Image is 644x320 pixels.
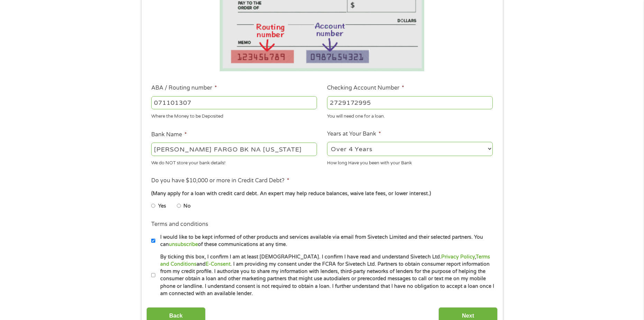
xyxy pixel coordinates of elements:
[151,177,289,184] label: Do you have $10,000 or more in Credit Card Debt?
[151,96,317,109] input: 263177916
[327,157,493,166] div: How long Have you been with your Bank
[151,131,187,138] label: Bank Name
[169,241,198,247] a: unsubscribe
[151,221,208,228] label: Terms and conditions
[327,96,493,109] input: 345634636
[151,84,217,92] label: ABA / Routing number
[151,111,317,120] div: Where the Money to be Deposited
[206,261,230,267] a: E-Consent
[327,84,404,92] label: Checking Account Number
[158,202,166,210] label: Yes
[327,130,381,138] label: Years at Your Bank
[151,190,492,198] div: (Many apply for a loan with credit card debt. An expert may help reduce balances, waive late fees...
[441,254,475,260] a: Privacy Policy
[151,157,317,166] div: We do NOT store your bank details!
[155,234,495,248] label: I would like to be kept informed of other products and services available via email from Sivetech...
[183,202,191,210] label: No
[155,253,495,298] label: By ticking this box, I confirm I am at least [DEMOGRAPHIC_DATA]. I confirm I have read and unders...
[160,254,490,267] a: Terms and Conditions
[327,111,493,120] div: You will need one for a loan.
